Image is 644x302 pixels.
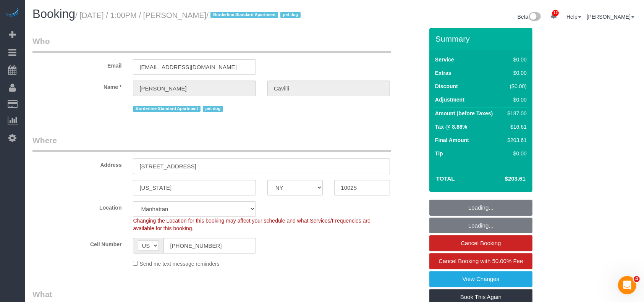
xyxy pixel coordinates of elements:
[435,82,458,90] label: Discount
[133,106,201,112] span: Borderline Standard Apartment
[435,110,493,117] label: Amount (before Taxes)
[429,235,532,251] a: Cancel Booking
[435,150,443,157] label: Tip
[505,136,527,144] div: $203.61
[435,69,451,77] label: Extras
[435,34,529,43] h3: Summary
[505,150,527,157] div: $0.00
[280,12,301,18] span: pet dog
[27,158,127,169] label: Address
[139,261,219,267] span: Send me text message reminders
[133,81,256,96] input: First Name
[429,253,532,269] a: Cancel Booking with 50.00% Fee
[27,81,127,91] label: Name *
[27,59,127,69] label: Email
[133,180,256,195] input: City
[27,201,127,212] label: Location
[587,14,634,20] a: [PERSON_NAME]
[634,276,640,282] span: 4
[439,258,523,264] span: Cancel Booking with 50.00% Fee
[32,7,75,21] span: Booking
[505,82,527,90] div: ($0.00)
[435,96,464,103] label: Adjustment
[528,12,541,22] img: New interface
[210,12,278,18] span: Borderline Standard Apartment
[566,14,581,20] a: Help
[435,123,467,131] label: Tax @ 8.88%
[505,96,527,103] div: $0.00
[75,11,303,19] small: / [DATE] / 1:00PM / [PERSON_NAME]
[133,59,256,75] input: Email
[206,11,303,19] span: /
[435,56,454,63] label: Service
[435,136,469,144] label: Final Amount
[552,10,559,16] span: 12
[618,276,636,294] iframe: Intercom live chat
[505,123,527,131] div: $16.61
[267,81,390,96] input: Last Name
[505,69,527,77] div: $0.00
[5,8,20,18] img: Automaid Logo
[32,36,391,53] legend: Who
[27,238,127,248] label: Cell Number
[429,271,532,287] a: View Changes
[334,180,390,195] input: Zip Code
[505,56,527,63] div: $0.00
[133,218,371,231] span: Changing the Location for this booking may affect your schedule and what Services/Frequencies are...
[482,176,526,182] h4: $203.61
[436,175,455,182] strong: Total
[505,110,527,117] div: $187.00
[518,14,541,20] a: Beta
[546,8,561,24] a: 12
[32,135,391,152] legend: Where
[163,238,256,254] input: Cell Number
[203,106,223,112] span: pet dog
